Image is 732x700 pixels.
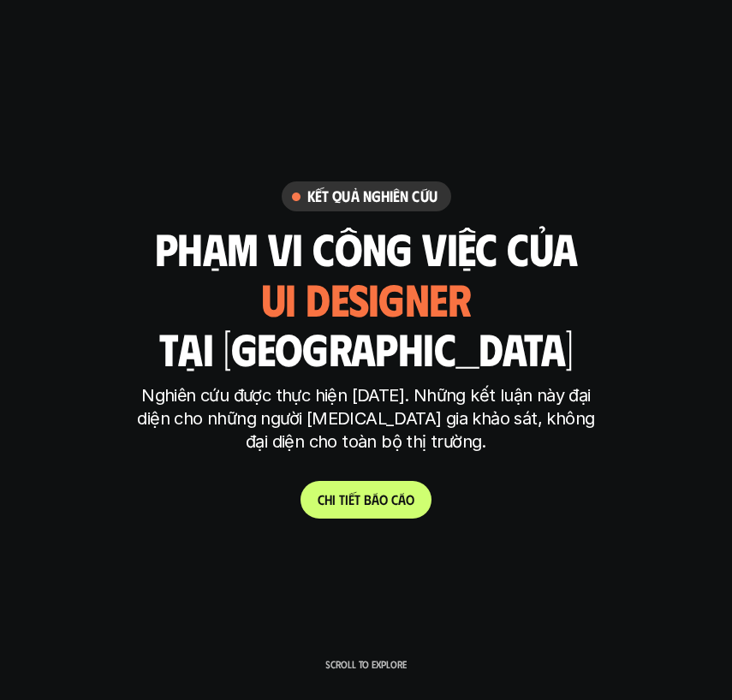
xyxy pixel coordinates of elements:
[354,491,360,507] span: t
[131,384,602,454] p: Nghiên cứu được thực hiện [DATE]. Những kết luận này đại diện cho những người [MEDICAL_DATA] gia ...
[318,491,324,507] span: C
[155,223,577,272] h2: phạm vi công việc của
[391,491,398,507] span: c
[398,491,406,507] span: á
[332,491,336,507] span: i
[406,491,414,507] span: o
[372,491,379,507] span: á
[324,491,332,507] span: h
[301,481,431,519] a: Chitiếtbáocáo
[325,658,407,670] p: Scroll to explore
[307,187,437,206] h6: Kết quả nghiên cứu
[339,491,345,507] span: t
[348,491,354,507] span: ế
[345,491,348,507] span: i
[159,323,573,372] h2: tại [GEOGRAPHIC_DATA]
[379,491,388,507] span: o
[364,491,372,507] span: b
